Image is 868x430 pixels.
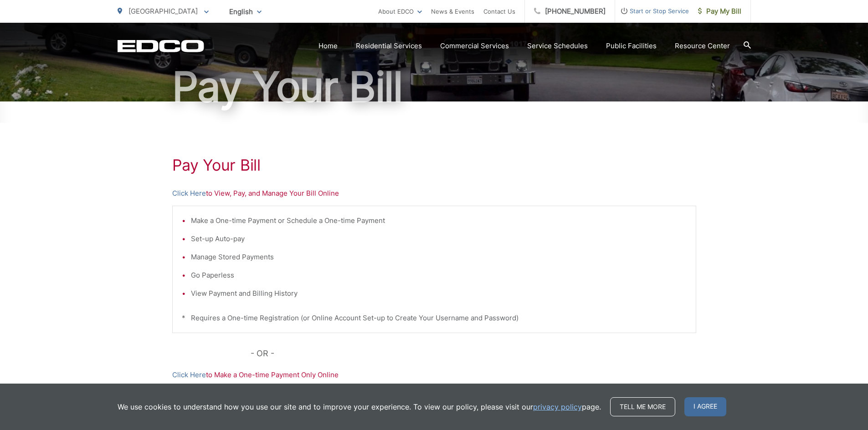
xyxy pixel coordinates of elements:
[684,397,726,416] span: I agree
[118,40,204,52] a: EDCD logo. Return to the homepage.
[172,188,696,199] p: to View, Pay, and Manage Your Bill Online
[191,233,687,244] li: Set-up Auto-pay
[191,252,687,263] li: Manage Stored Payments
[118,64,751,110] h1: Pay Your Bill
[698,6,741,17] span: Pay My Bill
[222,4,268,20] span: English
[378,6,422,17] a: About EDCO
[118,401,601,412] p: We use cookies to understand how you use our site and to improve your experience. To view our pol...
[318,40,338,51] a: Home
[431,6,474,17] a: News & Events
[675,40,730,51] a: Resource Center
[191,288,687,299] li: View Payment and Billing History
[251,347,696,360] p: - OR -
[606,40,657,51] a: Public Facilities
[172,188,206,199] a: Click Here
[191,270,687,281] li: Go Paperless
[172,369,696,380] p: to Make a One-time Payment Only Online
[440,40,509,51] a: Commercial Services
[172,369,206,380] a: Click Here
[610,397,675,416] a: Tell me more
[533,401,582,412] a: privacy policy
[172,156,696,174] h1: Pay Your Bill
[191,215,687,226] li: Make a One-time Payment or Schedule a One-time Payment
[182,313,687,324] p: * Requires a One-time Registration (or Online Account Set-up to Create Your Username and Password)
[356,40,422,51] a: Residential Services
[128,7,198,15] span: [GEOGRAPHIC_DATA]
[527,40,588,51] a: Service Schedules
[483,6,515,17] a: Contact Us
